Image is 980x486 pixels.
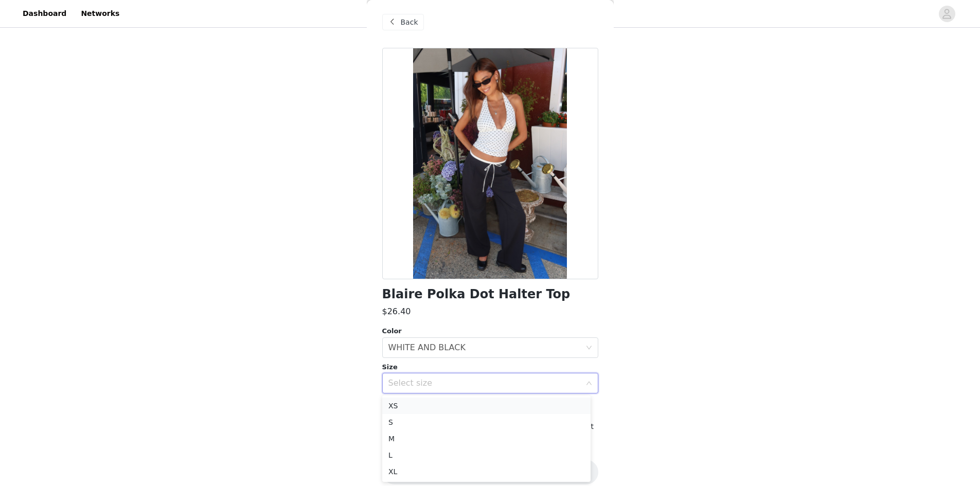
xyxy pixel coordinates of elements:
[382,287,571,301] h1: Blaire Polka Dot Halter Top
[942,6,952,22] div: avatar
[586,380,592,387] i: icon: down
[388,338,466,357] div: WHITE AND BLACK
[401,17,418,28] span: Back
[382,398,591,414] li: XS
[382,305,411,318] h3: $26.40
[382,362,598,372] div: Size
[388,378,581,388] div: Select size
[75,2,126,25] a: Networks
[382,447,591,463] li: L
[16,2,73,25] a: Dashboard
[382,326,598,336] div: Color
[382,430,591,447] li: M
[382,463,591,480] li: XL
[382,414,591,430] li: S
